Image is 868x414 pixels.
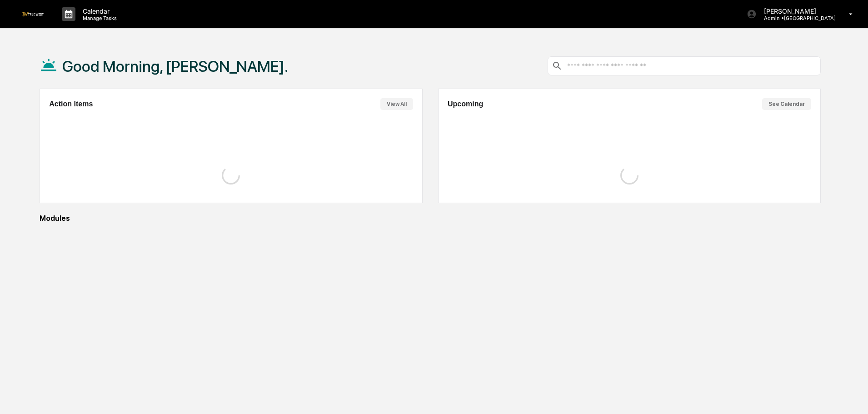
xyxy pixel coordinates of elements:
img: logo [22,12,44,16]
button: See Calendar [762,98,811,110]
button: View All [380,98,413,110]
p: Manage Tasks [75,15,121,21]
h1: Good Morning, [PERSON_NAME]. [62,57,288,75]
div: Modules [40,214,821,223]
p: [PERSON_NAME] [757,7,836,15]
p: Calendar [75,7,121,15]
h2: Upcoming [448,100,483,108]
p: Admin • [GEOGRAPHIC_DATA] [757,15,836,21]
h2: Action Items [49,100,93,108]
